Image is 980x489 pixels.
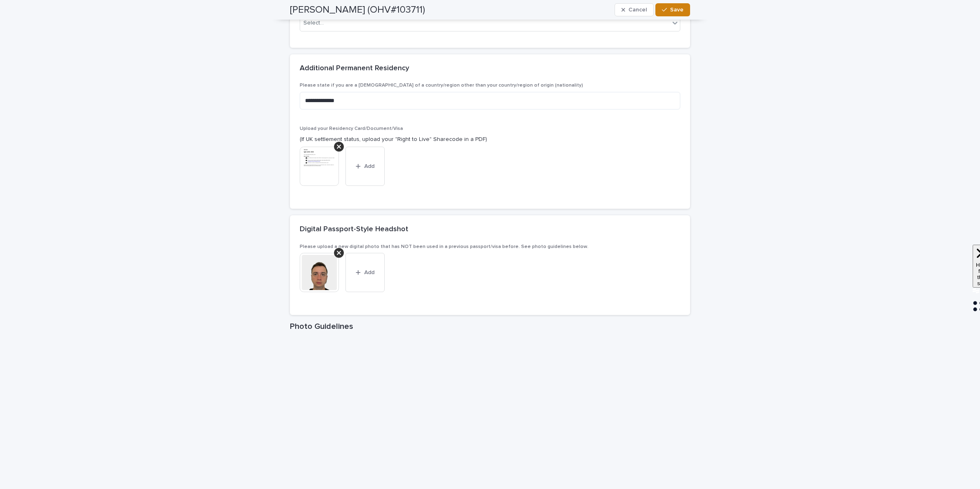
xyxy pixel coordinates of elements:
button: Add [345,253,385,292]
span: Please state if you are a [DEMOGRAPHIC_DATA] of a country/region other than your country/region o... [300,83,583,88]
div: Select... [303,19,324,27]
span: Cancel [628,7,647,13]
button: Add [345,147,385,186]
h2: Additional Permanent Residency [300,64,409,73]
h2: Digital Passport-Style Headshot [300,225,408,234]
span: Please upload a new digital photo that has NOT been used in a previous passport/visa before. See ... [300,244,588,249]
h1: Photo Guidelines [290,322,690,331]
span: Upload your Residency Card/Document/Visa [300,126,403,131]
button: Cancel [615,3,654,16]
h2: [PERSON_NAME] (OHV#103711) [290,4,425,16]
span: Add [364,270,374,275]
p: (If UK settlement status, upload your "Right to Live" Sharecode in a PDF) [300,135,680,144]
span: Add [364,163,374,169]
button: Save [655,3,690,16]
span: Save [670,7,684,13]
